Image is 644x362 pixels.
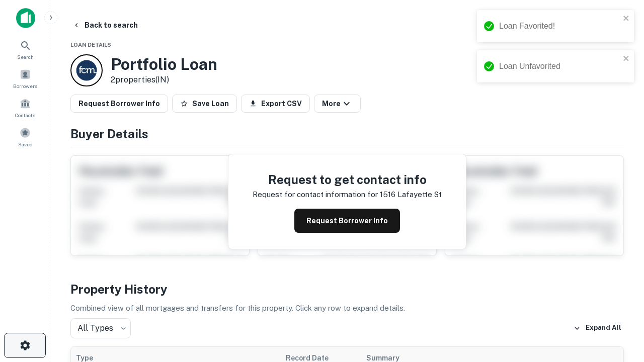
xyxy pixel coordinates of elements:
iframe: Chat Widget [594,282,644,330]
div: Loan Favorited! [499,20,620,32]
button: Back to search [68,16,142,34]
button: Export CSV [241,95,310,113]
a: Search [3,36,47,63]
a: Saved [3,123,47,150]
button: close [623,14,630,24]
img: capitalize-icon.png [16,8,35,28]
span: Borrowers [13,82,37,90]
span: Contacts [15,111,35,119]
p: 2 properties (IN) [111,74,217,86]
span: Loan Details [70,42,111,48]
p: 1516 lafayette st [380,189,442,201]
div: Loan Unfavorited [499,60,620,72]
a: Borrowers [3,65,47,92]
button: close [623,54,630,64]
h4: Buyer Details [70,125,624,143]
h4: Request to get contact info [253,170,442,189]
span: Saved [18,140,33,148]
button: Request Borrower Info [70,95,168,113]
button: More [314,95,361,113]
button: Request Borrower Info [294,209,400,233]
button: Save Loan [172,95,237,113]
div: All Types [70,318,131,338]
p: Request for contact information for [253,189,378,201]
button: Expand All [571,321,624,336]
span: Search [17,53,34,61]
a: Contacts [3,94,47,121]
p: Combined view of all mortgages and transfers for this property. Click any row to expand details. [70,302,624,314]
h3: Portfolio Loan [111,55,217,74]
h4: Property History [70,280,624,298]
